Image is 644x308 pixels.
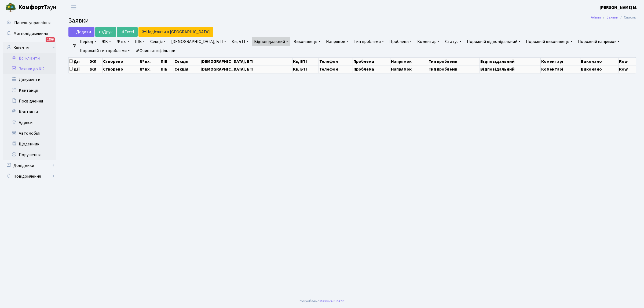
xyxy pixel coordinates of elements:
[619,57,636,65] th: Row
[3,149,56,160] a: Порушення
[319,65,353,73] th: Телефон
[3,53,56,64] a: Всі клієнти
[600,4,638,11] a: [PERSON_NAME] М.
[580,57,619,65] th: Виконано
[148,37,168,46] a: Секція
[3,117,56,128] a: Адреси
[319,57,353,65] th: Телефон
[299,298,345,304] div: Розроблено .
[3,160,56,171] a: Довідники
[89,65,102,73] th: ЖК
[353,57,390,65] th: Проблема
[3,96,56,107] a: Посвідчення
[524,37,575,46] a: Порожній виконавець
[95,27,116,37] a: Друк
[133,37,147,46] a: ПІБ
[133,46,177,55] a: Очистити фільтри
[618,14,636,20] li: Список
[72,29,91,35] span: Додати
[3,28,56,39] a: Мої повідомлення1256
[352,37,386,46] a: Тип проблеми
[68,27,94,37] a: Додати
[3,128,56,139] a: Автомобілі
[3,42,56,53] a: Клієнти
[103,57,139,65] th: Створено
[114,37,131,46] a: № вх.
[292,57,319,65] th: Кв, БТІ
[580,65,619,73] th: Виконано
[415,37,442,46] a: Коментар
[3,171,56,182] a: Повідомлення
[5,2,16,13] img: logo.png
[480,57,541,65] th: Відповідальний
[3,74,56,85] a: Документи
[200,65,292,73] th: [DEMOGRAPHIC_DATA], БТІ
[13,31,48,36] span: Мої повідомлення
[428,65,480,73] th: Тип проблеми
[292,65,319,73] th: Кв, БТІ
[390,65,428,73] th: Напрямок
[117,27,138,37] a: Excel
[200,57,292,65] th: [DEMOGRAPHIC_DATA], БТІ
[387,37,414,46] a: Проблема
[353,65,390,73] th: Проблема
[78,37,98,46] a: Період
[14,20,50,26] span: Панель управління
[252,37,290,46] a: Відповідальний
[67,3,80,12] button: Переключити навігацію
[291,37,323,46] a: Виконавець
[600,5,638,10] b: [PERSON_NAME] М.
[160,57,174,65] th: ПІБ
[78,46,132,55] a: Порожній тип проблеми
[18,3,56,12] span: Таун
[69,57,89,65] th: Дії
[465,37,523,46] a: Порожній відповідальний
[428,57,480,65] th: Тип проблеми
[619,65,636,73] th: Row
[3,17,56,28] a: Панель управління
[69,65,89,73] th: Дії
[320,298,345,304] a: Massive Kinetic
[139,65,160,73] th: № вх.
[3,85,56,96] a: Квитанції
[169,37,228,46] a: [DEMOGRAPHIC_DATA], БТІ
[160,65,174,73] th: ПІБ
[583,12,644,23] nav: breadcrumb
[100,37,113,46] a: ЖК
[103,65,139,73] th: Створено
[18,3,44,12] b: Комфорт
[541,65,580,73] th: Коментарі
[139,57,160,65] th: № вх.
[591,14,601,20] a: Admin
[606,14,618,20] a: Заявки
[3,64,56,74] a: Заявки до КК
[174,65,200,73] th: Секція
[46,37,55,42] div: 1256
[229,37,251,46] a: Кв, БТІ
[3,107,56,117] a: Контакти
[443,37,464,46] a: Статус
[3,139,56,149] a: Щоденник
[480,65,541,73] th: Відповідальний
[89,57,102,65] th: ЖК
[576,37,622,46] a: Порожній напрямок
[68,16,89,25] span: Заявки
[541,57,580,65] th: Коментарі
[390,57,428,65] th: Напрямок
[324,37,350,46] a: Напрямок
[174,57,200,65] th: Секція
[138,27,213,37] a: Надіслати в [GEOGRAPHIC_DATA]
